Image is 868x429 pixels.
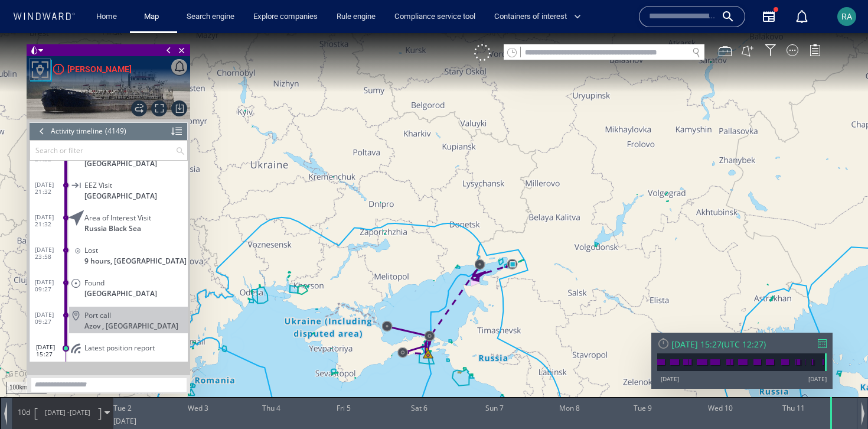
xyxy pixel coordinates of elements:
[35,139,188,172] dl: [DATE] 21:32EEZ Visit[GEOGRAPHIC_DATA]
[113,364,132,383] div: Tue 2
[188,364,208,383] div: Wed 3
[15,374,32,384] span: Path Length
[35,213,66,227] span: [DATE] 23:58
[84,288,188,297] div: Azov , Russia
[84,256,157,265] span: [GEOGRAPHIC_DATA]
[53,29,132,43] a: [PERSON_NAME]
[84,158,157,167] span: [GEOGRAPHIC_DATA]
[795,9,809,24] div: Notification center
[818,376,859,420] iframe: Chat
[835,5,859,28] button: RA
[765,11,776,23] div: Filter
[67,29,132,43] div: [PERSON_NAME]
[741,11,754,24] button: Create an AOI.
[262,364,280,383] div: Thu 4
[35,302,188,334] dl: [DATE] 15:27Latest position report
[35,269,188,302] dl: [DATE] 09:27Port callAzov , [GEOGRAPHIC_DATA]
[490,6,591,27] button: Containers of interest
[84,288,178,297] span: Azov , [GEOGRAPHIC_DATA]
[84,180,151,189] span: Area of Interest Visit
[35,115,66,129] span: [DATE] 21:32
[337,364,351,383] div: Fri 5
[51,89,103,107] div: Activity timeline
[35,148,66,162] span: [DATE] 21:32
[390,6,480,27] a: Compliance service tool
[657,305,827,317] div: [DATE] 15:27(UTC 12:27)
[139,6,168,27] a: Map
[782,364,805,383] div: Thu 11
[5,336,87,346] div: [GEOGRAPHIC_DATA]
[722,305,724,317] span: (
[35,245,66,259] span: [DATE] 09:27
[84,126,157,135] span: [GEOGRAPHIC_DATA]
[485,364,504,383] div: Sun 7
[671,305,722,317] div: [DATE] 15:27
[92,6,122,27] a: Home
[84,310,155,319] span: Latest position report
[84,278,111,287] span: Port call
[12,365,113,394] div: 10d[DATE] -[DATE]
[6,349,47,361] div: 100km
[113,383,136,396] div: [DATE]
[135,6,172,27] button: Map
[84,213,98,222] span: Lost
[657,304,670,316] div: Reset Time
[45,375,70,383] span: [DATE] -
[763,305,766,317] span: )
[474,11,491,28] div: Click to show unselected vessels
[559,364,580,383] div: Mon 8
[809,11,821,23] div: Legend
[494,10,581,24] span: Containers of interest
[35,278,66,292] span: [DATE] 09:27
[36,310,67,324] span: [DATE] 15:27
[84,245,105,254] span: Found
[841,12,852,21] span: RA
[84,148,112,157] span: EEZ Visit
[182,6,239,27] a: Search engine
[787,11,798,23] div: Map Display
[411,364,428,383] div: Sat 6
[84,191,141,200] span: Russia Black Sea
[70,375,90,383] span: [DATE]
[724,305,763,317] span: UTC 12:27
[53,31,64,41] div: High risk
[830,364,844,396] div: Time: Thu Sep 11 2025 15:27:53 GMT+0300 (Israel Daylight Time)
[35,180,66,194] span: [DATE] 21:32
[708,364,733,383] div: Wed 10
[249,6,322,27] a: Explore companies
[35,237,188,269] dl: [DATE] 09:27Found[GEOGRAPHIC_DATA]
[661,342,679,350] div: [DATE]
[719,11,732,24] div: Map Tools
[67,29,132,43] span: SOMMERS
[27,11,190,360] div: [PERSON_NAME]Activity timeline(4149)Search or filter
[808,342,827,350] div: [DATE]
[87,6,125,27] button: Home
[35,172,188,204] dl: [DATE] 21:32Area of Interest VisitRussia Black Sea
[634,364,652,383] div: Tue 9
[105,89,126,107] div: (4149)
[332,6,380,27] a: Rule engine
[84,223,187,232] span: 9 hours, [GEOGRAPHIC_DATA]
[35,204,188,237] dl: [DATE] 23:58Lost9 hours, [GEOGRAPHIC_DATA]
